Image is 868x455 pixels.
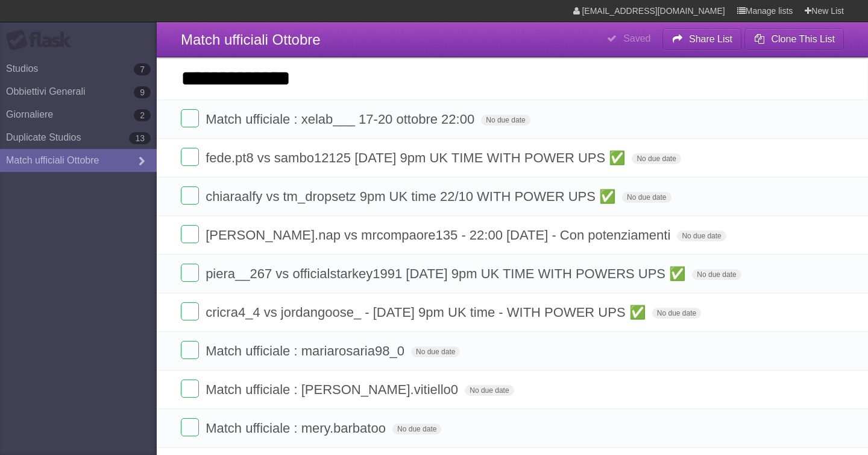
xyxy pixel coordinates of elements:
[411,346,460,357] span: No due date
[181,225,199,243] label: Done
[206,266,688,281] span: piera__267 vs officialstarkey1991 [DATE] 9pm UK TIME WITH POWERS UPS ✅
[206,382,461,397] span: Match ufficiale : [PERSON_NAME].vitiello0
[623,33,650,43] b: Saved
[6,30,78,51] div: Flask
[181,418,199,436] label: Done
[662,28,742,50] button: Share List
[181,264,199,282] label: Done
[622,192,671,203] span: No due date
[206,189,618,204] span: chiaraalfy vs tm_dropsetz 9pm UK time 22/10 WITH POWER UPS ✅
[744,28,844,50] button: Clone This List
[134,86,151,98] b: 9
[181,380,199,398] label: Done
[206,343,407,358] span: Match ufficiale : mariarosaria98_0
[465,385,514,396] span: No due date
[771,34,835,44] b: Clone This List
[206,227,673,243] span: [PERSON_NAME].nap vs mrcompaore135 - 22:00 [DATE] - Con potenziamenti
[181,31,321,48] span: Match ufficiali Ottobre
[181,148,199,166] label: Done
[181,302,199,320] label: Done
[129,132,151,144] b: 13
[632,153,681,164] span: No due date
[206,112,477,127] span: Match ufficiale : xelab___ 17-20 ottobre 22:00
[181,341,199,359] label: Done
[206,305,649,320] span: cricra4_4 vs jordangoose_ - [DATE] 9pm UK time - WITH POWER UPS ✅
[134,109,151,121] b: 2
[206,421,389,436] span: Match ufficiale : mery.barbatoo
[692,269,741,280] span: No due date
[181,186,199,205] label: Done
[206,150,628,165] span: fede.pt8 vs sambo12125 [DATE] 9pm UK TIME WITH POWER UPS ✅
[392,424,441,434] span: No due date
[134,63,151,75] b: 7
[481,115,530,126] span: No due date
[181,109,199,127] label: Done
[689,34,732,44] b: Share List
[652,308,701,319] span: No due date
[677,231,726,241] span: No due date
